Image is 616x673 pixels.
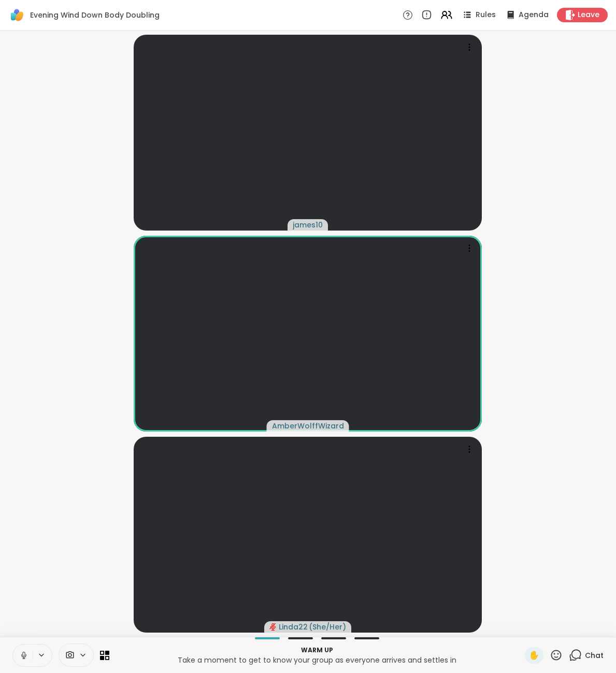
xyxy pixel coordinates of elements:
[519,10,549,20] span: Agenda
[30,10,160,20] span: Evening Wind Down Body Doubling
[279,622,308,632] span: Linda22
[529,649,539,662] span: ✋
[476,10,496,20] span: Rules
[272,421,344,431] span: AmberWolffWizard
[578,10,599,20] span: Leave
[293,220,323,230] span: james10
[309,622,346,632] span: ( She/Her )
[116,646,519,655] p: Warm up
[585,650,604,661] span: Chat
[116,655,519,665] p: Take a moment to get to know your group as everyone arrives and settles in
[269,623,277,631] span: audio-muted
[8,6,26,24] img: ShareWell Logomark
